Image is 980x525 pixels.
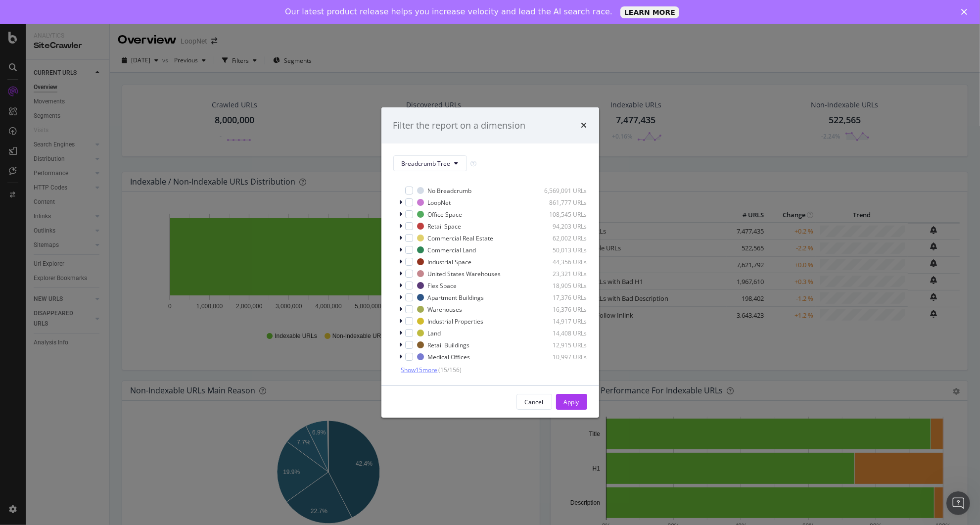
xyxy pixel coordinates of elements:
div: 14,408 URLs [539,329,587,337]
div: 18,905 URLs [539,282,587,290]
div: 23,321 URLs [539,270,587,278]
div: 50,013 URLs [539,246,587,254]
iframe: Intercom live chat [946,491,970,515]
div: United States Warehouses [428,270,501,278]
div: Commercial Real Estate [428,234,494,242]
div: Apartment Buildings [428,293,484,302]
div: modal [381,107,599,418]
a: LEARN MORE [620,6,679,18]
div: Filter the report on a dimension [393,119,526,132]
div: Land [428,329,441,337]
div: Warehouses [428,305,463,314]
div: Cancel [525,398,544,406]
div: Office Space [428,210,463,219]
div: 14,917 URLs [539,317,587,326]
div: 17,376 URLs [539,293,587,302]
button: Apply [556,394,587,410]
span: ( 15 / 156 ) [439,366,462,374]
div: Apply [564,398,579,406]
div: Our latest product release helps you increase velocity and lead the AI search race. [285,7,612,17]
div: No Breadcrumb [428,187,472,195]
div: Close [961,9,971,15]
span: Breadcrumb Tree [402,159,451,168]
div: Industrial Properties [428,317,484,326]
div: 6,569,091 URLs [539,187,587,195]
div: LoopNet [428,198,451,207]
div: 16,376 URLs [539,305,587,314]
div: 94,203 URLs [539,222,587,231]
span: Show 15 more [401,366,438,374]
button: Cancel [516,394,552,410]
div: times [581,119,587,132]
div: 62,002 URLs [539,234,587,242]
div: Industrial Space [428,258,472,266]
div: Retail Buildings [428,341,470,349]
div: 12,915 URLs [539,341,587,349]
div: 861,777 URLs [539,198,587,207]
div: 10,997 URLs [539,353,587,361]
div: Retail Space [428,222,462,231]
div: 44,356 URLs [539,258,587,266]
div: Flex Space [428,282,457,290]
div: Commercial Land [428,246,476,254]
div: 108,545 URLs [539,210,587,219]
div: Medical Offices [428,353,470,361]
button: Breadcrumb Tree [393,155,467,171]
